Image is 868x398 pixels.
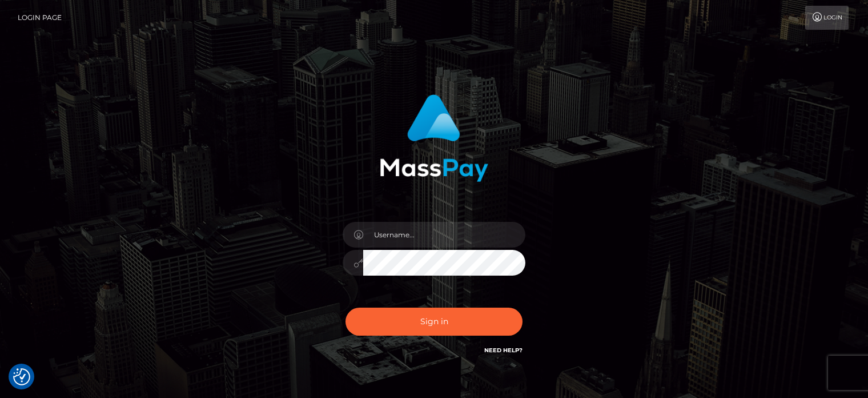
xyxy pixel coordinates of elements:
a: Login [805,6,849,30]
a: Need Help? [484,347,523,354]
a: Login Page [18,6,62,30]
input: Username... [363,222,525,248]
img: MassPay Login [380,94,488,182]
button: Sign in [345,308,523,336]
button: Consent Preferences [13,368,30,385]
img: Revisit consent button [13,368,30,385]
